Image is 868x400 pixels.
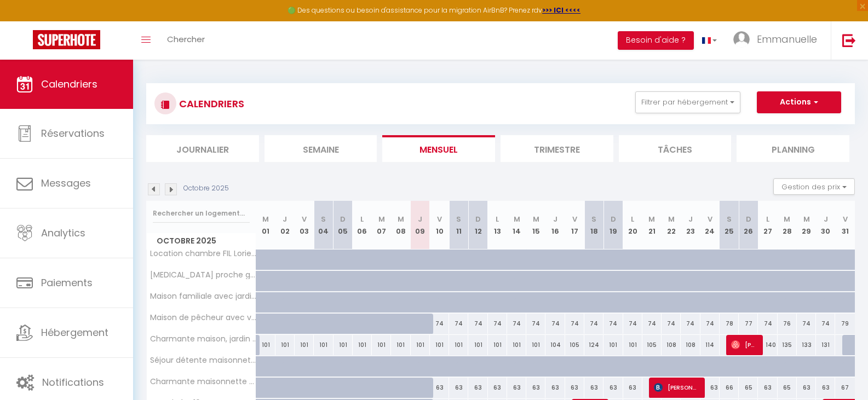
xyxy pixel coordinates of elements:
[411,201,430,250] th: 09
[739,378,758,398] div: 65
[321,214,326,224] abbr: S
[618,31,694,50] button: Besoin d'aide ?
[773,178,855,195] button: Gestion des prix
[739,314,758,334] div: 77
[681,201,700,250] th: 23
[295,201,314,250] th: 03
[507,378,526,398] div: 63
[265,135,377,162] li: Semaine
[757,32,817,46] span: Emmanuelle
[468,335,487,355] div: 101
[418,214,422,224] abbr: J
[41,226,85,240] span: Analytics
[526,201,545,250] th: 15
[449,201,468,250] th: 11
[816,378,835,398] div: 63
[526,378,545,398] div: 63
[314,201,333,250] th: 04
[565,314,584,334] div: 74
[468,201,487,250] th: 12
[572,214,577,224] abbr: V
[623,201,642,250] th: 20
[148,378,258,386] span: Charmante maisonnette cosy à [GEOGRAPHIC_DATA]
[739,201,758,250] th: 26
[545,201,565,250] th: 16
[843,214,848,224] abbr: V
[842,33,856,47] img: logout
[411,335,430,355] div: 101
[797,314,816,334] div: 74
[488,201,507,250] th: 13
[314,335,333,355] div: 101
[545,314,565,334] div: 74
[784,214,790,224] abbr: M
[526,335,545,355] div: 101
[159,21,213,60] a: Chercher
[398,214,404,224] abbr: M
[514,214,520,224] abbr: M
[430,314,449,334] div: 74
[623,378,642,398] div: 63
[816,201,835,250] th: 30
[475,214,481,224] abbr: D
[623,335,642,355] div: 101
[167,33,205,45] span: Chercher
[391,335,410,355] div: 101
[603,314,623,334] div: 74
[148,250,258,258] span: Location chambre FIL Lorient
[816,335,835,355] div: 131
[545,335,565,355] div: 104
[623,314,642,334] div: 74
[733,31,750,48] img: ...
[542,5,580,15] a: >>> ICI <<<<
[449,314,468,334] div: 74
[835,314,855,334] div: 79
[430,335,449,355] div: 101
[635,91,740,113] button: Filtrer par hébergement
[42,375,104,389] span: Notifications
[533,214,539,224] abbr: M
[619,135,732,162] li: Tâches
[148,314,258,322] span: Maison de pêcheur avec vue Ria – [GEOGRAPHIC_DATA] ([GEOGRAPHIC_DATA])
[526,314,545,334] div: 74
[553,214,557,224] abbr: J
[507,201,526,250] th: 14
[603,378,623,398] div: 63
[737,135,849,162] li: Planning
[565,378,584,398] div: 63
[725,21,831,60] a: ... Emmanuelle
[41,176,91,190] span: Messages
[302,214,307,224] abbr: V
[835,201,855,250] th: 31
[176,91,244,116] h3: CALENDRIERS
[746,214,751,224] abbr: D
[835,378,855,398] div: 67
[496,214,499,224] abbr: L
[353,335,372,355] div: 101
[378,214,385,224] abbr: M
[662,335,681,355] div: 108
[488,335,507,355] div: 101
[283,214,287,224] abbr: J
[148,271,258,279] span: [MEDICAL_DATA] proche gare et centre ville
[631,214,634,224] abbr: L
[507,335,526,355] div: 101
[148,356,258,364] span: Séjour détente maisonnette village vacances [GEOGRAPHIC_DATA]
[758,335,777,355] div: 140
[778,201,797,250] th: 28
[584,378,603,398] div: 63
[591,214,596,224] abbr: S
[41,126,105,140] span: Réservations
[501,135,613,162] li: Trimestre
[731,334,757,355] span: [PERSON_NAME]
[507,314,526,334] div: 74
[700,335,720,355] div: 114
[824,214,828,224] abbr: J
[778,335,797,355] div: 135
[757,91,841,113] button: Actions
[430,378,449,398] div: 63
[148,335,258,343] span: Charmante maison, jardin en plein cœur de [GEOGRAPHIC_DATA]
[360,214,364,224] abbr: L
[488,378,507,398] div: 63
[700,201,720,250] th: 24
